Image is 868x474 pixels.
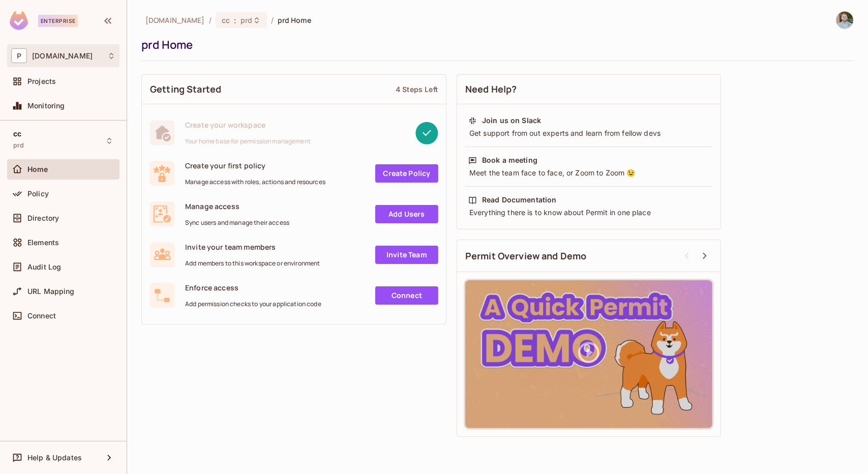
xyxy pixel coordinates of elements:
img: Diego Moura [836,12,853,28]
span: Workspace: pluto.tv [32,52,93,60]
div: Read Documentation [482,195,557,205]
span: Connect [27,312,56,320]
div: prd Home [141,37,849,52]
span: Manage access [185,201,289,211]
span: Getting Started [150,83,221,96]
span: prd [241,15,252,25]
span: Elements [27,239,59,247]
span: the active workspace [145,15,205,25]
span: Help & Updates [27,454,82,462]
div: 4 Steps Left [396,84,438,94]
span: Invite your team members [185,242,320,252]
a: Create Policy [375,164,438,183]
li: / [209,15,212,25]
span: Audit Log [27,263,61,271]
span: Sync users and manage their access [185,219,289,227]
div: Meet the team face to face, or Zoom to Zoom 😉 [468,168,709,178]
span: Your home base for permission management [185,137,311,145]
div: Everything there is to know about Permit in one place [468,208,709,218]
span: cc [13,130,21,138]
div: Book a meeting [482,155,537,165]
li: / [271,15,274,25]
span: Projects [27,77,56,85]
div: Join us on Slack [482,115,541,126]
a: Connect [375,286,438,305]
span: Directory [27,214,59,222]
span: : [233,16,237,24]
a: Invite Team [375,246,438,264]
span: Home [27,165,48,173]
span: P [11,48,27,63]
div: Enterprise [38,15,78,27]
span: Policy [27,190,49,198]
span: Create your first policy [185,161,325,170]
a: Add Users [375,205,438,223]
span: Add permission checks to your application code [185,300,321,308]
span: Manage access with roles, actions and resources [185,178,325,186]
span: prd [13,141,24,150]
span: Enforce access [185,283,321,292]
span: prd Home [278,15,311,25]
span: Monitoring [27,102,65,110]
span: cc [222,15,230,25]
div: Get support from out experts and learn from fellow devs [468,128,709,138]
span: Create your workspace [185,120,311,130]
img: SReyMgAAAABJRU5ErkJggg== [10,11,28,30]
span: Add members to this workspace or environment [185,259,320,268]
span: Permit Overview and Demo [465,250,587,262]
span: URL Mapping [27,287,75,295]
span: Need Help? [465,83,517,96]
